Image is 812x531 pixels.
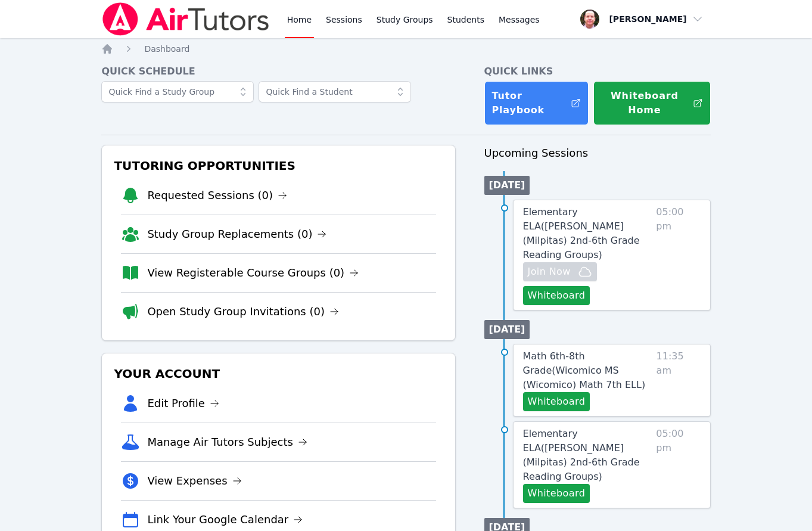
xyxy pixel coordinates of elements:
a: Open Study Group Invitations (0) [147,303,339,320]
a: View Expenses [147,473,241,489]
a: View Registerable Course Groups (0) [147,265,359,281]
h3: Your Account [111,363,445,384]
button: Whiteboard [523,392,590,411]
span: Join Now [528,265,571,279]
span: Math 6th-8th Grade ( Wicomico MS (Wicomico) Math 7th ELL ) [523,350,646,390]
span: 11:35 am [657,349,701,411]
button: Join Now [523,262,597,281]
a: Edit Profile [147,395,219,412]
h3: Tutoring Opportunities [111,155,445,176]
span: 05:00 pm [656,205,700,305]
h4: Quick Schedule [101,64,455,79]
a: Elementary ELA([PERSON_NAME] (Milpitas) 2nd-6th Grade Reading Groups) [523,427,652,484]
a: Elementary ELA([PERSON_NAME] (Milpitas) 2nd-6th Grade Reading Groups) [523,205,652,262]
nav: Breadcrumb [101,43,710,55]
a: Tutor Playbook [484,81,589,125]
span: Dashboard [144,44,189,54]
a: Dashboard [144,43,189,55]
a: Manage Air Tutors Subjects [147,434,307,451]
h3: Upcoming Sessions [484,145,711,162]
a: Requested Sessions (0) [147,187,287,204]
a: Link Your Google Calendar [147,511,303,528]
li: [DATE] [484,176,530,195]
span: 05:00 pm [656,427,700,503]
span: Messages [499,14,540,26]
button: Whiteboard [523,484,590,503]
a: Study Group Replacements (0) [147,226,326,243]
span: Elementary ELA ( [PERSON_NAME] (Milpitas) 2nd-6th Grade Reading Groups ) [523,428,640,482]
li: [DATE] [484,320,530,339]
button: Whiteboard [523,286,590,305]
h4: Quick Links [484,64,711,79]
a: Math 6th-8th Grade(Wicomico MS (Wicomico) Math 7th ELL) [523,349,652,392]
input: Quick Find a Study Group [101,81,254,103]
span: Elementary ELA ( [PERSON_NAME] (Milpitas) 2nd-6th Grade Reading Groups ) [523,206,640,260]
button: Whiteboard Home [593,81,711,125]
input: Quick Find a Student [259,81,411,103]
img: Air Tutors [101,2,270,36]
